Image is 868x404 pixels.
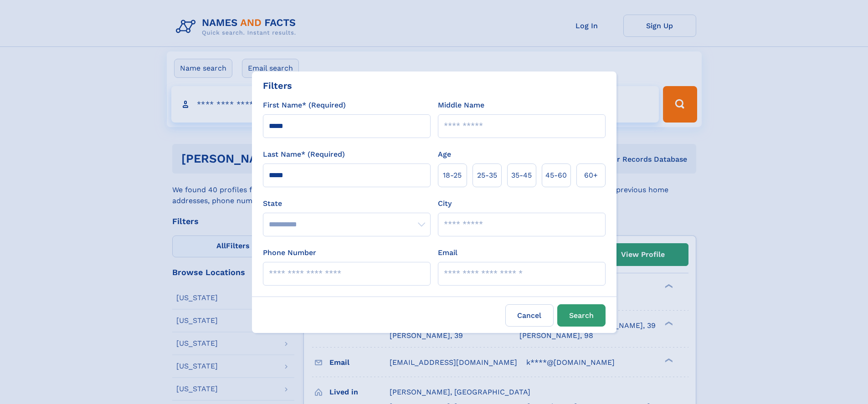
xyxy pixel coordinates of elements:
span: 45‑60 [545,170,567,181]
button: Search [557,304,606,327]
label: Email [438,247,457,258]
span: 18‑25 [443,170,462,181]
span: 60+ [584,170,598,181]
label: First Name* (Required) [263,100,346,111]
span: 25‑35 [477,170,497,181]
label: Phone Number [263,247,316,258]
label: Last Name* (Required) [263,149,345,160]
div: Filters [263,79,292,92]
label: State [263,198,431,209]
label: Age [438,149,451,160]
label: City [438,198,452,209]
span: 35‑45 [511,170,532,181]
label: Cancel [505,304,554,327]
label: Middle Name [438,100,484,111]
